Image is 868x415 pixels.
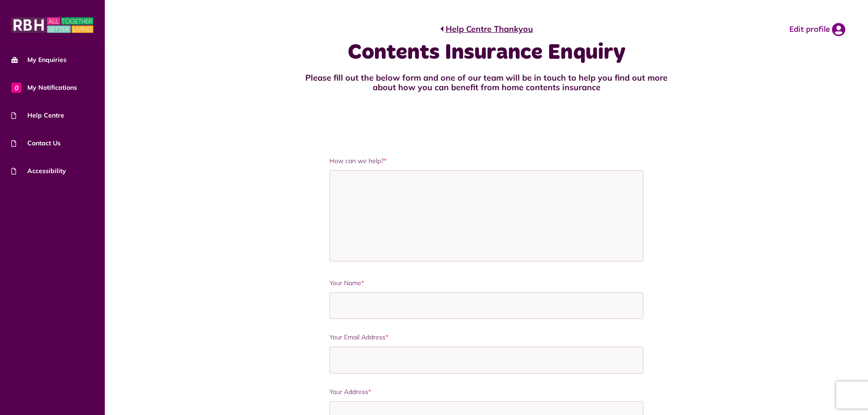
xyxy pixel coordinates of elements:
span: My Notifications [11,83,77,92]
h1: Contents Insurance Enquiry [305,40,668,66]
label: How can we help? [329,156,643,166]
a: Edit profile [789,23,845,36]
label: Your Name [329,278,643,288]
a: Help Centre Thankyou [440,23,533,35]
h4: Please fill out the below form and one of our team will be in touch to help you find out more abo... [305,73,668,92]
label: Your Email Address [329,333,643,342]
span: 0 [11,82,21,92]
span: Accessibility [11,166,66,176]
span: Contact Us [11,138,61,148]
span: Help Centre [11,111,64,120]
span: My Enquiries [11,55,67,65]
label: Your Address [329,387,643,397]
img: MyRBH [11,16,93,34]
